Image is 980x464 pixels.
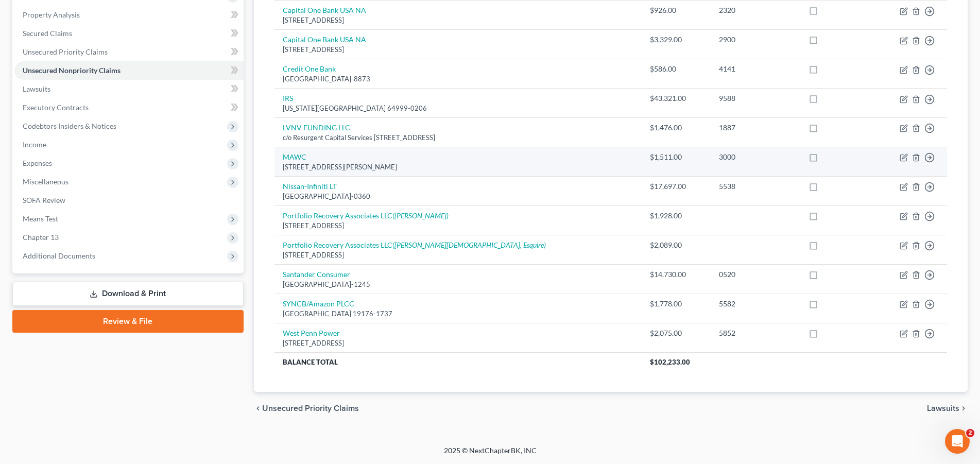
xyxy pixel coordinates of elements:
div: [STREET_ADDRESS] [283,15,634,25]
div: $1,511.00 [650,152,702,162]
a: Nissan-Infiniti LT [283,182,337,191]
span: Property Analysis [23,10,80,19]
div: 3000 [719,152,792,162]
div: 5538 [719,181,792,192]
a: IRS [283,94,293,102]
a: Download & Print [12,282,244,306]
span: Secured Claims [23,29,72,38]
div: $1,778.00 [650,299,702,309]
div: 1887 [719,123,792,133]
div: [GEOGRAPHIC_DATA]-8873 [283,74,634,84]
div: $1,928.00 [650,211,702,221]
span: Chapter 13 [23,233,59,242]
div: $3,329.00 [650,35,702,45]
a: MAWC [283,152,306,161]
a: Unsecured Nonpriority Claims [14,61,244,80]
i: ([PERSON_NAME][DEMOGRAPHIC_DATA], Esquire) [392,240,546,249]
div: c/o Resurgent Capital Services [STREET_ADDRESS] [283,133,634,143]
span: Unsecured Priority Claims [262,404,359,413]
span: Unsecured Nonpriority Claims [23,66,121,75]
span: $102,233.00 [650,358,690,366]
div: $43,321.00 [650,93,702,104]
span: Miscellaneous [23,177,68,186]
div: $1,476.00 [650,123,702,133]
div: [STREET_ADDRESS] [283,45,634,55]
a: Review & File [12,310,244,333]
a: Santander Consumer [283,270,350,279]
i: chevron_left [254,404,262,413]
a: Executory Contracts [14,98,244,117]
span: 2 [966,429,974,437]
div: 2025 © NextChapterBK, INC [197,445,784,464]
div: [STREET_ADDRESS][PERSON_NAME] [283,162,634,172]
a: Credit One Bank [283,64,336,73]
div: 2900 [719,35,792,45]
iframe: Intercom live chat [945,429,970,454]
span: Unsecured Priority Claims [23,47,108,56]
div: [GEOGRAPHIC_DATA]-1245 [283,280,634,289]
a: Capital One Bank USA NA [283,6,366,14]
div: $14,730.00 [650,269,702,280]
a: Secured Claims [14,24,244,43]
div: [STREET_ADDRESS] [283,338,634,348]
div: [GEOGRAPHIC_DATA] 19176-1737 [283,309,634,319]
div: [STREET_ADDRESS] [283,250,634,260]
div: 5582 [719,299,792,309]
span: Lawsuits [927,404,959,413]
div: 2320 [719,5,792,15]
a: Portfolio Recovery Associates LLC([PERSON_NAME]) [283,211,449,220]
div: $2,075.00 [650,328,702,338]
span: Codebtors Insiders & Notices [23,122,116,130]
div: $2,089.00 [650,240,702,250]
th: Balance Total [274,353,642,371]
a: SOFA Review [14,191,244,210]
i: chevron_right [959,404,968,413]
a: SYNCB/Amazon PLCC [283,299,354,308]
a: Property Analysis [14,6,244,24]
div: [GEOGRAPHIC_DATA]-0360 [283,192,634,201]
span: Additional Documents [23,251,95,260]
a: LVNV FUNDING LLC [283,123,350,132]
a: Capital One Bank USA NA [283,35,366,44]
div: $586.00 [650,64,702,74]
div: 9588 [719,93,792,104]
span: Means Test [23,214,58,223]
a: Unsecured Priority Claims [14,43,244,61]
i: ([PERSON_NAME]) [392,211,449,220]
div: $926.00 [650,5,702,15]
button: chevron_left Unsecured Priority Claims [254,404,359,413]
span: Executory Contracts [23,103,89,112]
div: 0520 [719,269,792,280]
div: 5852 [719,328,792,338]
a: West Penn Power [283,329,340,337]
a: Lawsuits [14,80,244,98]
div: [STREET_ADDRESS] [283,221,634,231]
a: Portfolio Recovery Associates LLC([PERSON_NAME][DEMOGRAPHIC_DATA], Esquire) [283,240,546,249]
div: $17,697.00 [650,181,702,192]
span: Expenses [23,159,52,167]
span: SOFA Review [23,196,65,204]
button: Lawsuits chevron_right [927,404,968,413]
span: Lawsuits [23,84,50,93]
div: 4141 [719,64,792,74]
span: Income [23,140,46,149]
div: [US_STATE][GEOGRAPHIC_DATA] 64999-0206 [283,104,634,113]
